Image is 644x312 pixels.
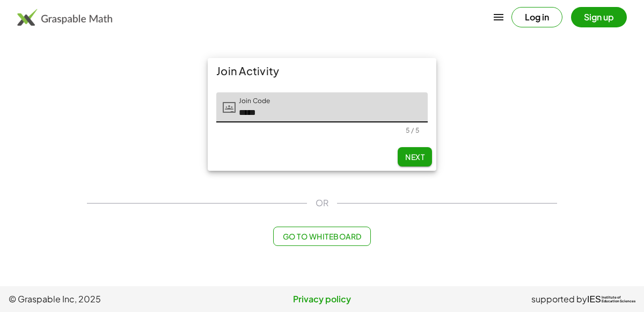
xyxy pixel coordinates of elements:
[273,227,370,246] button: Go to Whiteboard
[282,231,361,241] span: Go to Whiteboard
[9,293,217,306] span: © Graspable Inc, 2025
[511,7,562,27] button: Log in
[531,293,587,306] span: supported by
[587,294,601,304] span: IES
[602,296,635,303] span: Institute of Education Sciences
[587,293,635,306] a: IESInstitute ofEducation Sciences
[316,197,328,209] span: OR
[571,7,627,27] button: Sign up
[208,58,436,84] div: Join Activity
[217,293,426,306] a: Privacy policy
[398,147,432,166] button: Next
[406,126,419,134] div: 5 / 5
[405,152,425,162] span: Next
